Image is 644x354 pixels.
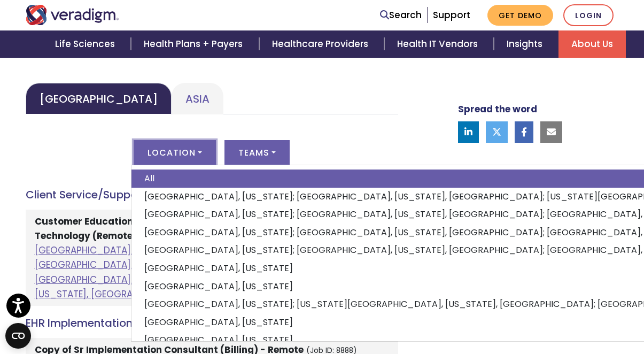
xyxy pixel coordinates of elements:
[26,5,119,25] img: Veradigm logo
[224,140,290,165] button: Teams
[433,9,470,21] a: Support
[384,30,494,58] a: Health IT Vendors
[42,30,131,58] a: Life Sciences
[35,215,352,242] strong: Customer Education & Product Operations Specialist - Healthcare Technology (Remote)
[563,4,614,26] a: Login
[5,323,31,349] button: Open CMP widget
[431,27,631,341] iframe: Drift Chat Widget
[172,83,223,114] a: Asia
[26,188,398,201] h4: Client Service/Support
[131,30,259,58] a: Health Plans + Payers
[259,30,384,58] a: Healthcare Providers
[26,317,398,329] h4: EHR Implementation
[380,8,422,22] a: Search
[35,244,391,301] a: [GEOGRAPHIC_DATA], [US_STATE]; [GEOGRAPHIC_DATA], [US_STATE], [GEOGRAPHIC_DATA]; [GEOGRAPHIC_DATA...
[26,83,172,114] a: [GEOGRAPHIC_DATA]
[134,140,216,165] button: Location
[487,5,553,26] a: Get Demo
